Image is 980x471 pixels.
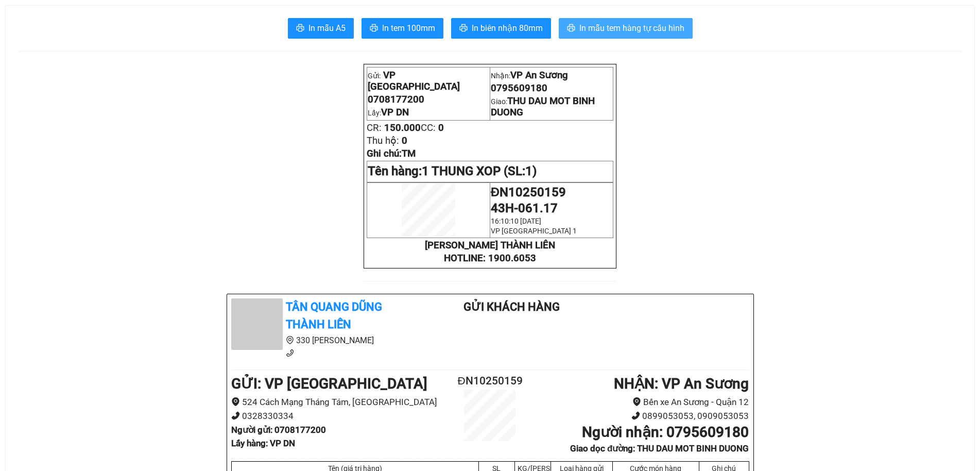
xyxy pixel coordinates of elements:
[472,22,543,35] span: In biên nhận 80mm
[632,397,641,406] span: environment
[582,424,749,441] b: Người nhận : 0795609180
[570,443,749,453] b: Giao dọc đường: THU DAU MOT BINH DUONG
[567,24,575,33] span: printer
[533,395,749,409] li: Bến xe An Sương - Quận 12
[368,94,424,105] span: 0708177200
[296,24,304,33] span: printer
[631,411,640,420] span: phone
[491,185,566,199] span: ĐN10250159
[231,375,427,392] b: GỬI : VP [GEOGRAPHIC_DATA]
[231,409,447,423] li: 0328330334
[421,122,436,133] span: CC:
[447,373,534,390] h2: ĐN10250159
[459,24,468,33] span: printer
[231,425,326,435] b: Người gửi : 0708177200
[231,334,423,347] li: 330 [PERSON_NAME]
[559,18,693,39] button: printerIn mẫu tem hàng tự cấu hình
[370,24,378,33] span: printer
[491,82,547,94] span: 0795609180
[367,135,399,146] span: Thu hộ:
[491,217,541,225] span: 16:10:10 [DATE]
[362,18,443,39] button: printerIn tem 100mm
[491,70,612,81] p: Nhận:
[525,164,537,178] span: 1)
[402,148,416,159] span: TM
[491,201,558,215] span: 43H-061.17
[231,438,295,448] b: Lấy hàng : VP DN
[286,336,294,344] span: environment
[382,22,435,35] span: In tem 100mm
[286,349,294,357] span: phone
[422,164,537,178] span: 1 THUNG XOP (SL:
[491,97,595,117] span: Giao:
[288,18,354,39] button: printerIn mẫu A5
[579,22,684,35] span: In mẫu tem hàng tự cấu hình
[368,70,489,92] p: Gửi:
[381,107,409,118] span: VP DN
[533,409,749,423] li: 0899053053, 0909053053
[367,122,382,133] span: CR:
[438,122,444,133] span: 0
[367,148,416,159] span: Ghi chú:
[286,300,382,331] b: Tân Quang Dũng Thành Liên
[231,395,447,409] li: 524 Cách Mạng Tháng Tám, [GEOGRAPHIC_DATA]
[231,397,240,406] span: environment
[444,253,536,264] strong: HOTLINE: 1900.6053
[614,375,749,392] b: NHẬN : VP An Sương
[231,411,240,420] span: phone
[384,122,421,133] span: 150.000
[368,109,409,117] span: Lấy:
[463,300,560,313] b: Gửi khách hàng
[491,227,577,235] span: VP [GEOGRAPHIC_DATA] 1
[425,240,555,251] strong: [PERSON_NAME] THÀNH LIÊN
[510,70,568,81] span: VP An Sương
[491,95,595,118] span: THU DAU MOT BINH DUONG
[402,135,407,146] span: 0
[368,70,460,92] span: VP [GEOGRAPHIC_DATA]
[368,164,537,178] span: Tên hàng:
[308,22,346,35] span: In mẫu A5
[451,18,551,39] button: printerIn biên nhận 80mm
